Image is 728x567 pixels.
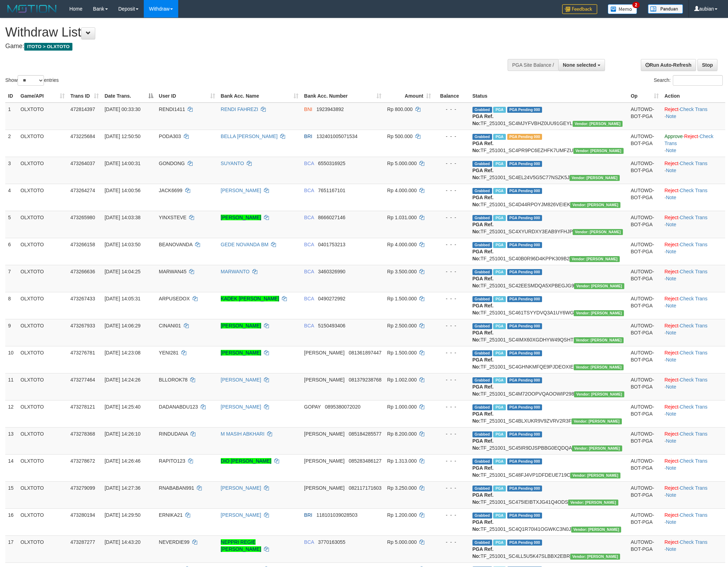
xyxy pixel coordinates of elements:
a: Check Trans [664,133,713,146]
td: OLXTOTO [18,319,67,346]
span: PGA Pending [507,161,542,167]
div: PGA Site Balance / [508,59,558,71]
td: OLXTOTO [18,400,67,427]
td: · · [662,319,725,346]
div: - - - [437,376,467,383]
span: Marked by aubandreas [493,134,505,140]
a: Check Trans [680,431,708,437]
span: Marked by aubrama [493,215,505,221]
a: Check Trans [680,485,708,491]
span: Rp 1.002.000 [387,377,417,383]
span: BNI [304,106,312,112]
a: Reject [664,215,678,220]
span: Copy 1923943892 to clipboard [316,106,344,112]
a: Run Auto-Refresh [641,59,696,71]
span: Vendor URL: https://secure4.1velocity.biz [570,202,620,208]
td: 7 [5,265,18,292]
a: Check Trans [680,188,708,193]
span: 473266158 [70,242,95,247]
td: AUTOWD-BOT-PGA [628,292,662,319]
span: Rp 800.000 [387,106,412,112]
span: Marked by aubrezazulfa [493,404,505,410]
a: Note [666,465,676,471]
span: [DATE] 14:05:31 [104,296,140,301]
td: AUTOWD-BOT-PGA [628,400,662,427]
a: BELLA [PERSON_NAME] [221,133,278,139]
td: AUTOWD-BOT-PGA [628,346,662,373]
th: Op: activate to sort column ascending [628,90,662,103]
a: GEDE NOVANDA BM [221,242,269,247]
td: OLXTOTO [18,211,67,238]
a: Reject [664,431,678,437]
span: BCA [304,323,314,328]
b: PGA Ref. No: [472,276,494,288]
td: 8 [5,292,18,319]
b: PGA Ref. No: [472,330,494,343]
h1: Withdraw List [5,25,478,39]
b: PGA Ref. No: [472,384,494,397]
span: Rp 4.000.000 [387,242,417,247]
td: 12 [5,400,18,427]
a: Note [666,330,676,335]
span: Grabbed [472,107,492,113]
a: Check Trans [680,377,708,383]
a: Note [666,411,676,417]
a: Note [666,546,676,552]
span: 473264274 [70,188,95,193]
td: 1 [5,103,18,130]
div: - - - [437,187,467,194]
a: MARWANTO [221,269,250,274]
span: YENI281 [159,350,179,356]
span: Grabbed [472,269,492,275]
td: OLXTOTO [18,373,67,400]
span: Vendor URL: https://secure4.1velocity.biz [574,283,624,289]
span: Copy 5150493406 to clipboard [318,323,346,328]
td: AUTOWD-BOT-PGA [628,103,662,130]
a: Check Trans [680,350,708,356]
span: Grabbed [472,296,492,302]
div: - - - [437,106,467,113]
td: TF_251001_SC4GHNKMFQE9PJDEOXIE [470,346,628,373]
span: BCA [304,296,314,301]
span: Vendor URL: https://secure4.1velocity.biz [574,337,624,343]
span: Marked by aubadesyah [493,107,505,113]
span: Rp 500.000 [387,133,412,139]
img: Button%20Memo.svg [608,4,637,14]
a: Reject [664,539,678,545]
td: · · [662,373,725,400]
div: - - - [437,214,467,221]
span: Vendor URL: https://secure4.1velocity.biz [573,121,623,127]
a: KADEK [PERSON_NAME] [221,296,279,301]
td: TF_251001_SC4MJYFVBHZ0UU91GEYL [470,103,628,130]
img: Feedback.jpg [562,4,597,14]
th: User ID: activate to sort column ascending [156,90,218,103]
span: Vendor URL: https://secure4.1velocity.biz [569,256,620,262]
span: [PERSON_NAME] [304,377,344,383]
select: Showentries [18,75,44,86]
span: Copy 7651167101 to clipboard [318,188,346,193]
span: PGA Pending [507,323,542,329]
a: NEPPRI REGIE [PERSON_NAME] [221,539,261,552]
a: [PERSON_NAME] [221,350,261,356]
td: OLXTOTO [18,265,67,292]
a: [PERSON_NAME] [221,512,261,518]
a: Note [666,519,676,525]
span: [DATE] 14:04:25 [104,269,140,274]
td: OLXTOTO [18,292,67,319]
a: Reject [664,161,678,166]
td: 5 [5,211,18,238]
a: Reject [664,188,678,193]
span: 473265980 [70,215,95,220]
span: Copy 8666027146 to clipboard [318,215,346,220]
span: Marked by aubrezazulfa [493,350,505,356]
td: OLXTOTO [18,238,67,265]
a: Check Trans [680,539,708,545]
a: Reject [664,485,678,491]
td: TF_251001_SC4M72OOPVQAOOWIP298 [470,373,628,400]
td: AUTOWD-BOT-PGA [628,184,662,211]
span: [DATE] 00:33:30 [104,106,140,112]
td: AUTOWD-BOT-PGA [628,373,662,400]
td: TF_251001_SC4D44RPOYJM826VEIEK [470,184,628,211]
span: Grabbed [472,350,492,356]
span: Marked by aubbillhaqiPGA [493,161,505,167]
